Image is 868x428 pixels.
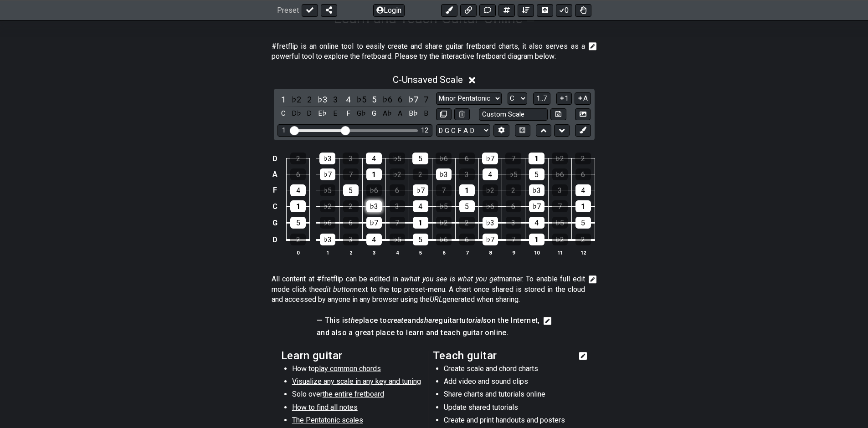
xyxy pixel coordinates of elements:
[479,4,496,16] button: Add Text
[436,168,452,180] div: ♭3
[548,248,571,257] th: 11
[277,93,289,106] div: toggle scale degree
[454,108,470,121] button: Delete
[290,107,302,120] div: toggle pitch class
[436,108,452,121] button: Copy
[436,153,452,164] div: ♭6
[292,403,358,412] span: How to find all notes
[493,124,509,137] button: Edit Tuning
[281,351,424,361] h2: Learn guitar
[303,93,315,106] div: toggle scale degree
[444,364,574,377] li: Create scale and chord charts
[436,200,452,212] div: ♭5
[506,200,521,212] div: 6
[436,92,502,105] select: Scale
[320,184,335,196] div: ♭5
[366,200,382,212] div: ♭3
[436,184,452,196] div: 7
[272,274,585,305] p: All content at #fretflip can be edited in a manner. To enable full edit mode click the next to th...
[385,248,409,257] th: 4
[575,168,591,180] div: 6
[287,248,310,257] th: 0
[272,41,585,62] span: Click to edit
[506,217,521,229] div: 3
[421,127,428,134] div: 12
[413,168,428,180] div: 2
[478,248,502,257] th: 8
[575,4,591,16] button: Toggle Dexterity for all fretkits
[272,41,585,62] p: #fretflip is an online tool to easily create and share guitar fretboard charts, it also serves as...
[552,168,568,180] div: ♭6
[552,217,568,229] div: ♭5
[302,4,318,16] button: Done edit!
[339,248,362,257] th: 2
[290,200,306,212] div: 1
[420,316,438,325] em: share
[498,4,515,16] button: Add scale/chord fretkit item
[529,200,544,212] div: ♭7
[537,4,553,16] button: Toggle horizontal chord view
[342,93,354,106] div: toggle scale degree
[589,41,597,52] i: Edit
[323,390,384,398] span: the entire fretboard
[348,316,359,325] em: the
[459,168,475,180] div: 3
[269,214,280,231] td: G
[550,108,566,121] button: Store user defined scale
[290,217,306,229] div: 5
[444,403,574,415] li: Update shared tutorials
[366,184,382,196] div: ♭6
[529,234,544,245] div: 1
[525,248,548,257] th: 10
[394,107,406,120] div: toggle pitch class
[355,107,367,120] div: toggle pitch class
[317,316,540,340] span: Click to edit
[329,93,341,106] div: toggle scale degree
[316,107,328,120] div: toggle pitch class
[389,153,405,164] div: ♭5
[575,217,591,229] div: 5
[533,92,550,105] button: 1..7
[482,153,498,164] div: ♭7
[483,217,498,229] div: ♭3
[575,200,591,212] div: 1
[381,93,393,106] div: toggle scale degree
[433,351,575,361] h2: Teach guitar
[552,153,568,164] div: ♭2
[316,248,339,257] th: 1
[282,127,286,134] div: 1
[459,234,475,245] div: 6
[409,248,432,257] th: 5
[381,107,393,120] div: toggle pitch class
[269,151,280,167] td: D
[506,234,521,245] div: 7
[407,107,419,120] div: toggle pitch class
[292,377,421,386] span: Visualize any scale in any key and tuning
[303,107,315,120] div: toggle pitch class
[320,234,335,245] div: ♭3
[552,184,568,196] div: 3
[508,92,527,105] select: Tonic/Root
[455,248,478,257] th: 7
[432,248,455,257] th: 6
[393,74,463,85] span: C - Unsaved Scale
[529,168,544,180] div: 5
[290,184,306,196] div: 4
[343,168,359,180] div: 7
[413,217,428,229] div: 1
[317,328,540,338] h4: and also a great place to learn and teach guitar online.
[290,153,306,164] div: 2
[277,107,289,120] div: toggle pitch class
[441,4,457,16] button: Add an identical marker to each fretkit.
[272,274,585,305] span: Click to edit
[355,93,367,106] div: toggle scale degree
[544,316,552,326] i: Edit
[505,153,521,164] div: 7
[459,184,475,196] div: 1
[536,124,551,137] button: Move up
[444,415,574,428] li: Create and print handouts and posters
[269,182,280,198] td: F
[413,200,428,212] div: 4
[269,198,280,214] td: C
[575,92,591,105] button: A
